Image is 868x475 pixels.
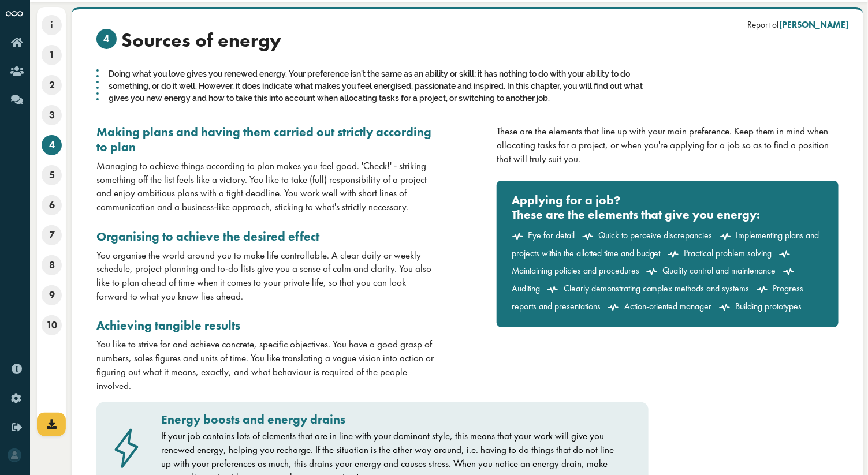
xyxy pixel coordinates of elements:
div: Practical problem solving [668,248,772,259]
div: Auditing [512,265,800,294]
div: Action-oriented manager [608,301,712,312]
h3: These are the elements that give you energy: [512,207,824,222]
span: 4 [96,29,117,49]
span: [PERSON_NAME] [779,19,848,31]
span: 10 [42,315,62,335]
span: 7 [42,225,62,245]
span: i [42,15,62,35]
h3: Applying for a job? [512,193,824,208]
div: Progress reports and presentations [512,283,804,312]
span: 6 [42,195,62,215]
span: Sources of energy [121,29,281,53]
div: These are the elements that line up with your main preference. Keep them in mind when allocating ... [497,125,839,166]
span: 3 [42,105,62,125]
div: Quality control and maintenance [646,265,776,276]
h3: Making plans and having them carried out strictly according to plan [96,125,438,154]
span: 4 [42,135,62,155]
div: Clearly demonstrating complex methods and systems [547,283,750,294]
span: 2 [42,75,62,95]
h3: Energy boosts and energy drains [161,412,619,427]
div: Eye for detail [512,230,575,241]
div: Quick to perceive discrepancies [582,230,713,241]
span: 9 [42,285,62,305]
h3: Achieving tangible results [96,318,438,333]
div: Doing what you love gives you renewed energy. Your preference isn't the same as an ability or ski... [96,67,674,105]
div: You organise the world around you to make life controllable. A clear daily or weekly schedule, pr... [96,249,438,304]
div: Report of [747,19,848,31]
div: Implementing plans and projects within the allotted time and budget [512,230,819,259]
div: Managing to achieve things according to plan makes you feel good. 'Check!' - striking something o... [96,159,438,214]
span: 5 [42,165,62,185]
span: 8 [42,255,62,275]
span: 1 [42,45,62,65]
h3: Organising to achieve the desired effect [96,229,438,244]
div: Building prototypes [719,301,802,312]
div: You like to strive for and achieve concrete, specific objectives. You have a good grasp of number... [96,338,438,392]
